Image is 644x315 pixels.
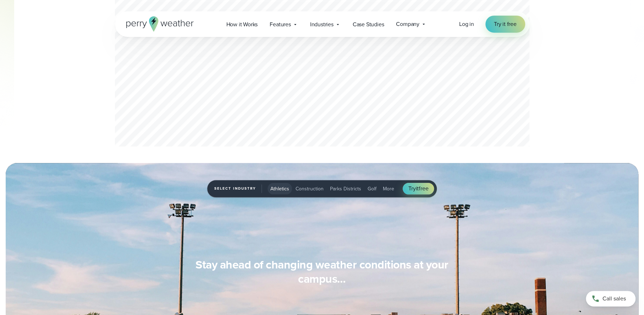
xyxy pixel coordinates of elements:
[383,185,394,192] span: More
[296,185,324,192] span: Construction
[268,183,292,194] button: Athletics
[327,183,364,194] button: Parks Districts
[310,20,334,29] span: Industries
[380,183,397,194] button: More
[214,184,262,193] span: Select Industry
[396,20,419,28] span: Company
[368,185,376,192] span: Golf
[408,184,428,193] span: Try free
[293,183,326,194] button: Construction
[226,20,258,29] span: How it Works
[347,17,390,32] a: Case Studies
[220,17,264,32] a: How it Works
[415,184,419,192] span: it
[602,294,626,303] span: Call sales
[494,20,517,28] span: Try it free
[365,183,379,194] button: Golf
[459,20,474,28] span: Log in
[586,291,635,306] a: Call sales
[485,16,525,33] a: Try it free
[330,185,361,192] span: Parks Districts
[403,183,434,194] a: Tryitfree
[353,20,384,29] span: Case Studies
[270,20,291,29] span: Features
[270,185,289,192] span: Athletics
[186,257,458,286] h3: Stay ahead of changing weather conditions at your campus…
[459,20,474,28] a: Log in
